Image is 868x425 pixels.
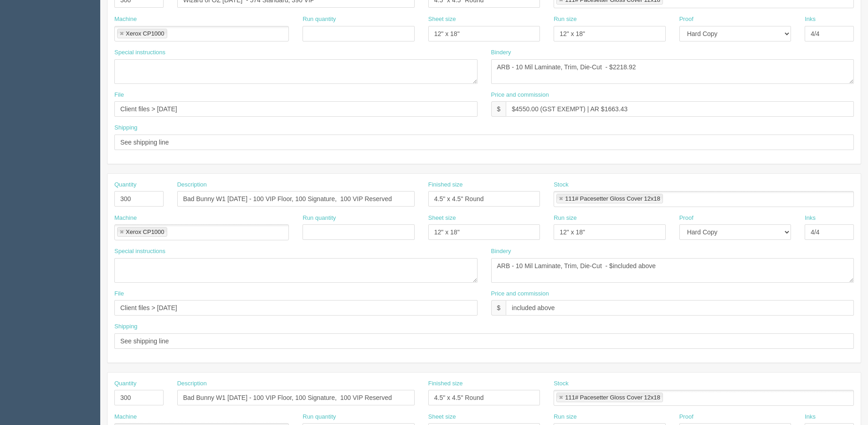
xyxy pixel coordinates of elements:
[428,15,456,24] label: Sheet size
[554,413,577,421] label: Run size
[491,48,511,57] label: Bindery
[114,48,165,57] label: Special instructions
[679,15,693,24] label: Proof
[565,196,660,202] div: 111# Pacesetter Gloss Cover 12x18
[679,214,693,223] label: Proof
[303,15,336,24] label: Run quantity
[126,229,164,235] div: Xerox CP1000
[114,214,137,223] label: Machine
[428,181,463,189] label: Finished size
[554,181,569,189] label: Stock
[177,181,207,189] label: Description
[805,214,816,223] label: Inks
[491,247,511,256] label: Bindery
[491,101,506,117] div: $
[428,413,456,421] label: Sheet size
[491,59,854,84] textarea: ARB - 10 Mil Laminate, Trim, Die-Cut - $2218.92
[114,379,136,388] label: Quantity
[565,394,660,400] div: 111# Pacesetter Gloss Cover 12x18
[428,379,463,388] label: Finished size
[114,290,124,298] label: File
[126,31,164,36] div: Xerox CP1000
[114,322,138,331] label: Shipping
[303,214,336,223] label: Run quantity
[114,247,165,256] label: Special instructions
[679,413,693,421] label: Proof
[114,91,124,99] label: File
[114,124,138,132] label: Shipping
[491,300,506,316] div: $
[805,15,816,24] label: Inks
[554,379,569,388] label: Stock
[303,413,336,421] label: Run quantity
[554,214,577,223] label: Run size
[491,258,854,283] textarea: ARB - 10 Mil Laminate, Trim, Die-Cut - $included above
[177,379,207,388] label: Description
[554,15,577,24] label: Run size
[491,290,549,298] label: Price and commission
[491,91,549,99] label: Price and commission
[114,413,137,421] label: Machine
[114,15,137,24] label: Machine
[114,181,136,189] label: Quantity
[428,214,456,223] label: Sheet size
[805,413,816,421] label: Inks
